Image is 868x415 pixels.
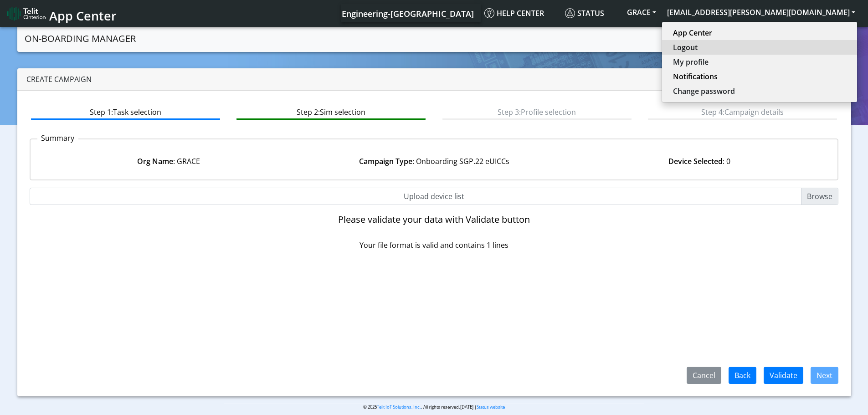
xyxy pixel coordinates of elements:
[25,30,136,48] a: On-Boarding Manager
[477,404,505,410] a: Status website
[565,8,575,18] img: status.svg
[224,404,644,410] p: © 2025 . All rights reserved.[DATE] |
[662,69,857,84] button: Notifications
[36,156,301,167] div: : GRACE
[341,4,473,22] a: Your current platform instance
[37,133,78,143] p: Summary
[7,6,46,21] img: logo-telit-cinterion-gw-new.png
[567,156,832,167] div: : 0
[662,84,857,98] button: Change password
[662,4,861,20] button: [EMAIL_ADDRESS][PERSON_NAME][DOMAIN_NAME]
[687,367,721,384] button: Cancel
[561,4,621,22] a: Status
[662,40,857,55] button: Logout
[301,156,566,167] div: : Onboarding SGP.22 eUICCs
[484,8,494,18] img: knowledge.svg
[621,4,662,20] button: GRACE
[31,103,220,120] btn: Step 1: Task selection
[662,26,857,40] button: App Center
[764,367,803,384] button: Validate
[668,156,723,166] strong: Device Selected
[377,404,421,410] a: Telit IoT Solutions, Inc.
[729,367,756,384] button: Back
[232,240,637,251] p: Your file format is valid and contains 1 lines
[342,8,474,19] span: Engineering-[GEOGRAPHIC_DATA]
[662,55,857,69] button: My profile
[673,27,846,38] a: App Center
[17,68,851,91] div: Create campaign
[481,4,561,22] a: Help center
[484,8,544,18] span: Help center
[137,156,173,166] strong: Org Name
[811,367,838,384] button: Next
[7,4,115,23] a: App Center
[49,7,117,24] span: App Center
[442,103,632,120] btn: Step 3: Profile selection
[236,103,426,120] btn: Step 2: Sim selection
[673,71,846,82] a: Notifications
[565,8,604,18] span: Status
[359,156,412,166] strong: Campaign Type
[232,214,637,225] h5: Please validate your data with Validate button
[648,103,837,120] btn: Step 4: Campaign details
